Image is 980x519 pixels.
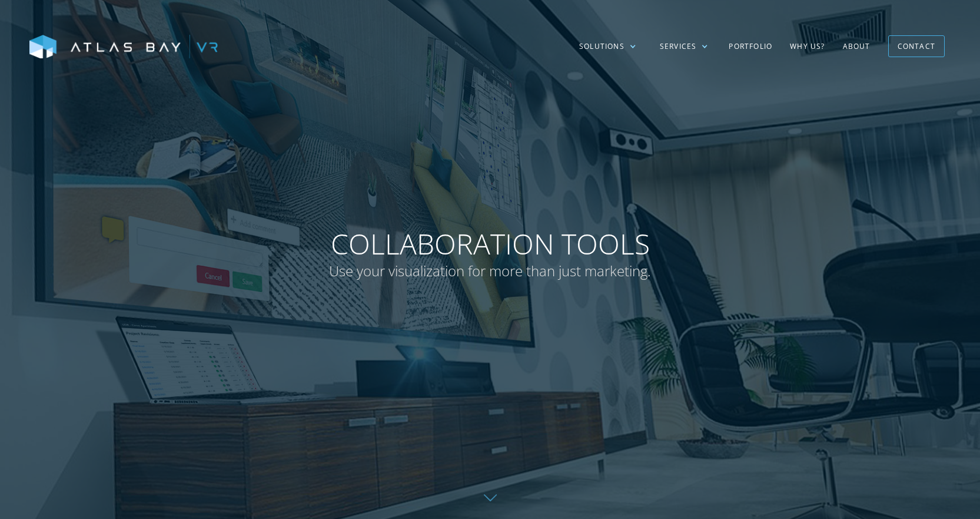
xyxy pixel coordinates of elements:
[329,227,651,280] h1: Collaboration Tools
[834,29,879,64] a: About
[781,29,833,64] a: Why US?
[660,41,697,52] div: Services
[567,29,648,64] div: Solutions
[648,29,720,64] div: Services
[720,29,781,64] a: Portfolio
[484,494,497,501] img: Down further on page
[579,41,624,52] div: Solutions
[29,35,218,59] img: Atlas Bay VR Logo
[888,35,945,57] a: Contact
[329,261,651,281] span: Use your visualization for more than just marketing.
[898,37,935,55] div: Contact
